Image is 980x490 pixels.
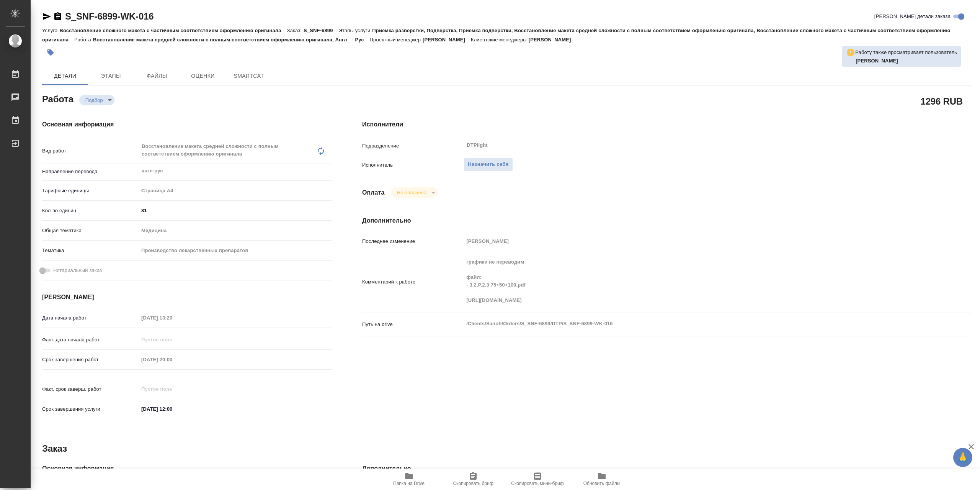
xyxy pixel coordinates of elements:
[339,28,372,33] p: Этапы услуги
[42,227,139,234] p: Общая тематика
[230,71,267,81] span: SmartCat
[362,188,385,197] h4: Оплата
[42,336,139,344] p: Факт. дата начала работ
[139,71,175,81] span: Файлы
[395,189,429,196] button: Не оплачена
[42,314,139,322] p: Дата начала работ
[453,481,493,486] span: Скопировать бриф
[139,224,332,237] div: Медицина
[370,37,423,43] p: Проектный менеджер
[362,278,464,286] p: Комментарий к работе
[362,464,972,473] h4: Дополнительно
[139,334,206,345] input: Пустое поле
[42,44,59,61] button: Добавить тэг
[42,147,139,155] p: Вид работ
[464,158,513,171] button: Назначить себя
[139,403,206,415] input: ✎ Введи что-нибудь
[856,57,957,65] p: Зубакова Виктория
[42,28,59,33] p: Услуга
[79,95,114,105] div: Подбор
[529,37,577,43] p: [PERSON_NAME]
[42,168,139,175] p: Направление перевода
[42,12,51,21] button: Скопировать ссылку для ЯМессенджера
[65,11,154,21] a: S_SNF-6899-WK-016
[74,37,93,43] p: Работа
[53,267,102,274] span: Нотариальный заказ
[393,481,425,486] span: Папка на Drive
[304,28,339,33] p: S_SNF-6899
[42,356,139,364] p: Срок завершения работ
[139,244,332,257] div: Производство лекарственных препаратов
[93,37,370,43] p: Восстановление макета средней сложности с полным соответствием оформлению оригинала, Англ → Рус
[505,469,570,490] button: Скопировать мини-бриф
[856,58,898,64] b: [PERSON_NAME]
[83,97,105,103] button: Подбор
[42,207,139,215] p: Кол-во единиц
[855,49,957,56] p: Работу также просматривает пользователь
[42,92,73,105] h2: Работа
[423,37,471,43] p: [PERSON_NAME]
[956,449,969,465] span: 🙏
[362,142,464,150] p: Подразделение
[377,469,441,490] button: Папка на Drive
[139,354,206,365] input: Пустое поле
[362,120,972,129] h4: Исполнители
[42,405,139,413] p: Срок завершения услуги
[42,28,950,43] p: Приемка разверстки, Подверстка, Приемка подверстки, Восстановление макета средней сложности с пол...
[362,321,464,328] p: Путь на drive
[93,71,129,81] span: Этапы
[53,12,62,21] button: Скопировать ссылку
[468,160,508,169] span: Назначить себя
[139,205,332,216] input: ✎ Введи что-нибудь
[42,464,332,473] h4: Основная информация
[362,216,972,225] h4: Дополнительно
[139,312,206,323] input: Пустое поле
[583,481,621,486] span: Обновить файлы
[391,187,438,198] div: Подбор
[287,28,304,33] p: Заказ:
[464,317,921,330] textarea: /Clients/Sanofi/Orders/S_SNF-6899/DTP/S_SNF-6899-WK-016
[464,256,921,307] textarea: графики не переводим файл: - 3.2.P.2.3 75+50+100.pdf [URL][DOMAIN_NAME]
[42,293,332,302] h4: [PERSON_NAME]
[59,28,287,33] p: Восстановление сложного макета с частичным соответствием оформлению оригинала
[185,71,221,81] span: Оценки
[42,385,139,393] p: Факт. срок заверш. работ
[570,469,634,490] button: Обновить файлы
[42,247,139,254] p: Тематика
[921,95,963,108] h2: 1296 RUB
[47,71,83,81] span: Детали
[953,448,972,467] button: 🙏
[441,469,505,490] button: Скопировать бриф
[471,37,529,43] p: Клиентские менеджеры
[874,13,951,20] span: [PERSON_NAME] детали заказа
[464,236,921,247] input: Пустое поле
[42,120,332,129] h4: Основная информация
[362,161,464,169] p: Исполнитель
[139,383,206,395] input: Пустое поле
[139,184,332,197] div: Страница А4
[362,238,464,245] p: Последнее изменение
[511,481,563,486] span: Скопировать мини-бриф
[42,442,67,455] h2: Заказ
[42,187,139,195] p: Тарифные единицы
